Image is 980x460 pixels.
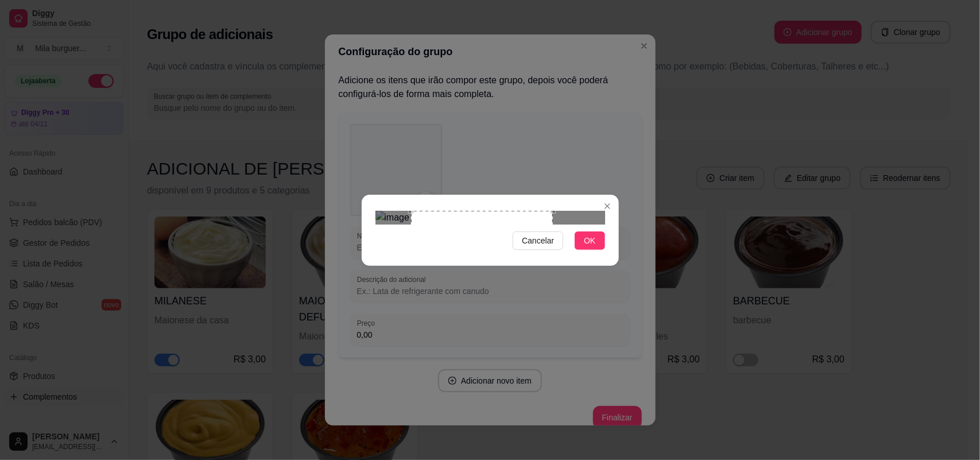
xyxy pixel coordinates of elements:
span: OK [584,234,595,247]
img: image [375,211,605,225]
button: Cancelar [513,231,563,250]
button: Close [598,197,617,215]
span: Cancelar [522,234,554,247]
div: Use the arrow keys to move the crop selection area [411,211,553,353]
button: OK [575,231,605,250]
